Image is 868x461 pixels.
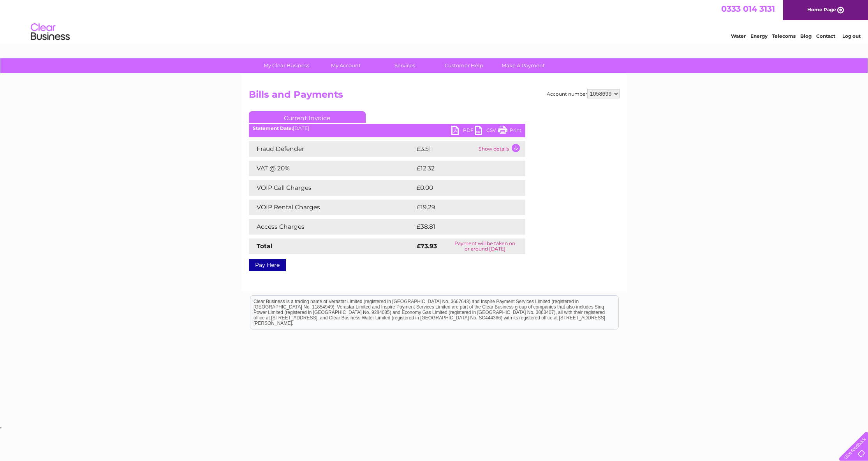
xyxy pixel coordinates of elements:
[249,259,286,271] a: Pay Here
[432,58,496,73] a: Customer Help
[491,58,555,73] a: Make A Payment
[445,238,525,254] td: Payment will be taken on or around [DATE]
[816,33,835,39] a: Contact
[249,141,415,157] td: Fraud Defender
[373,58,437,73] a: Services
[249,200,415,215] td: VOIP Rental Charges
[249,126,525,131] div: [DATE]
[547,89,620,98] div: Account number
[800,33,812,39] a: Blog
[254,58,319,73] a: My Clear Business
[253,125,293,131] b: Statement Date:
[249,89,620,104] h2: Bills and Payments
[415,161,509,176] td: £12.32
[415,141,477,157] td: £3.51
[772,33,796,39] a: Telecoms
[417,242,437,250] strong: £73.93
[750,33,768,39] a: Energy
[731,33,746,39] a: Water
[498,126,521,137] a: Print
[477,141,525,157] td: Show details
[249,180,415,196] td: VOIP Call Charges
[842,33,861,39] a: Log out
[249,111,366,123] a: Current Invoice
[475,126,498,137] a: CSV
[250,4,618,38] div: Clear Business is a trading name of Verastar Limited (registered in [GEOGRAPHIC_DATA] No. 3667643...
[30,20,70,44] img: logo.png
[415,219,509,235] td: £38.81
[415,180,507,196] td: £0.00
[721,4,775,14] a: 0333 014 3131
[415,200,509,215] td: £19.29
[257,242,273,250] strong: Total
[313,58,378,73] a: My Account
[249,161,415,176] td: VAT @ 20%
[451,126,475,137] a: PDF
[249,219,415,235] td: Access Charges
